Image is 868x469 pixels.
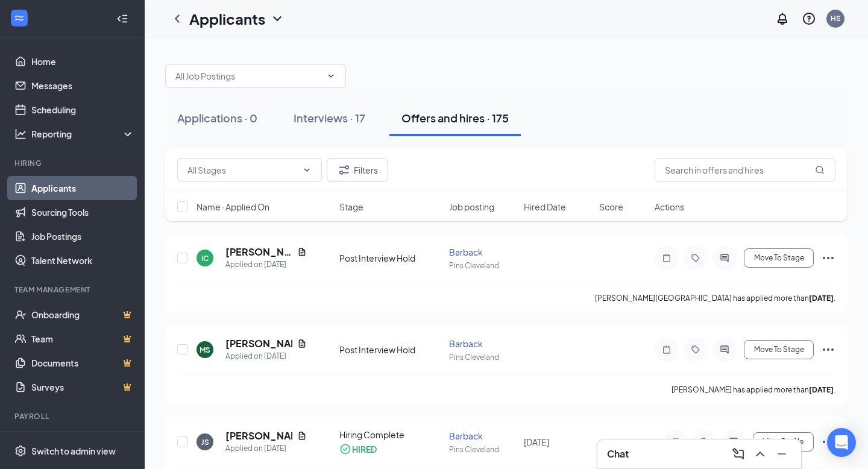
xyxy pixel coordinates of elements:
[31,303,134,327] a: OnboardingCrown
[31,445,116,457] div: Switch to admin view
[200,345,210,355] div: MS
[294,110,365,125] div: Interviews · 17
[31,200,134,224] a: Sourcing Tools
[225,245,292,259] h5: [PERSON_NAME][GEOGRAPHIC_DATA]
[401,110,509,125] div: Offers and hires · 175
[31,351,134,375] a: DocumentsCrown
[731,447,746,461] svg: ComposeMessage
[772,444,791,464] button: Minimize
[802,11,816,26] svg: QuestionInfo
[14,411,132,421] div: Payroll
[339,443,351,455] svg: CheckmarkCircle
[14,285,132,295] div: Team Management
[116,13,128,25] svg: Collapse
[753,447,767,461] svg: ChevronUp
[754,345,804,354] span: Move To Stage
[449,352,517,362] div: Pins Cleveland
[449,201,494,213] span: Job posting
[744,340,814,359] button: Move To Stage
[655,201,684,213] span: Actions
[297,247,307,257] svg: Document
[197,201,269,213] span: Name · Applied On
[827,428,856,457] div: Open Intercom Messenger
[599,201,623,213] span: Score
[688,345,703,354] svg: Tag
[821,435,835,449] svg: Ellipses
[763,438,804,446] span: View Profile
[659,345,674,354] svg: Note
[729,444,748,464] button: ComposeMessage
[31,248,134,272] a: Talent Network
[775,447,789,461] svg: Minimize
[189,8,265,29] h1: Applicants
[744,248,814,268] button: Move To Stage
[668,437,683,447] svg: Note
[270,11,285,26] svg: ChevronDown
[297,339,307,348] svg: Document
[449,246,517,258] div: Barback
[339,252,441,264] div: Post Interview Hold
[187,163,297,177] input: All Stages
[775,11,790,26] svg: Notifications
[13,12,25,24] svg: WorkstreamLogo
[31,176,134,200] a: Applicants
[809,385,834,394] b: [DATE]
[170,11,184,26] svg: ChevronLeft
[175,69,321,83] input: All Job Postings
[31,224,134,248] a: Job Postings
[31,429,134,453] a: PayrollCrown
[339,344,441,356] div: Post Interview Hold
[655,158,835,182] input: Search in offers and hires
[753,432,814,452] button: View Profile
[352,443,377,455] div: HIRED
[225,337,292,350] h5: [PERSON_NAME]
[31,128,135,140] div: Reporting
[31,49,134,74] a: Home
[327,158,388,182] button: Filter Filters
[31,375,134,399] a: SurveysCrown
[177,110,257,125] div: Applications · 0
[201,253,209,263] div: IC
[31,74,134,98] a: Messages
[595,293,835,303] p: [PERSON_NAME][GEOGRAPHIC_DATA] has applied more than .
[326,71,336,81] svg: ChevronDown
[225,350,307,362] div: Applied on [DATE]
[339,201,363,213] span: Stage
[339,429,441,441] div: Hiring Complete
[337,163,351,177] svg: Filter
[524,201,566,213] span: Hired Date
[717,253,732,263] svg: ActiveChat
[821,342,835,357] svg: Ellipses
[449,338,517,350] div: Barback
[225,429,292,442] h5: [PERSON_NAME]
[750,444,770,464] button: ChevronUp
[815,165,825,175] svg: MagnifyingGlass
[14,158,132,168] div: Hiring
[524,436,549,447] span: [DATE]
[31,327,134,351] a: TeamCrown
[671,385,835,395] p: [PERSON_NAME] has applied more than .
[31,98,134,122] a: Scheduling
[688,253,703,263] svg: Tag
[726,437,741,447] svg: ActiveChat
[14,445,27,457] svg: Settings
[201,437,209,447] div: JS
[14,128,27,140] svg: Analysis
[809,294,834,303] b: [DATE]
[607,447,629,461] h3: Chat
[717,345,732,354] svg: ActiveChat
[449,444,517,455] div: Pins Cleveland
[297,431,307,441] svg: Document
[821,251,835,265] svg: Ellipses
[449,430,517,442] div: Barback
[659,253,674,263] svg: Note
[449,260,517,271] div: Pins Cleveland
[831,13,841,24] div: HS
[754,254,804,262] span: Move To Stage
[225,442,307,455] div: Applied on [DATE]
[697,437,712,447] svg: Tag
[225,259,307,271] div: Applied on [DATE]
[302,165,312,175] svg: ChevronDown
